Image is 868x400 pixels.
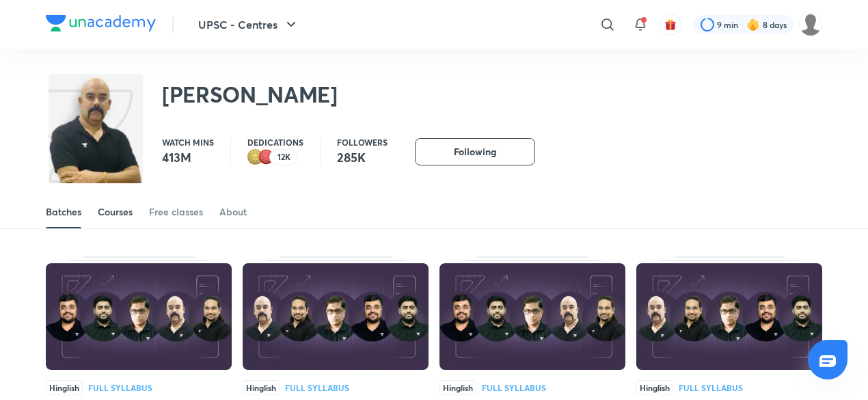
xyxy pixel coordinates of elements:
div: Courses [98,205,133,219]
span: Hinglish [243,380,280,395]
h2: [PERSON_NAME] [162,81,338,108]
div: Full Syllabus [285,384,349,392]
a: Company Logo [46,15,156,35]
img: educator badge1 [258,149,275,165]
img: educator badge2 [247,149,264,165]
span: Hinglish [636,380,673,395]
img: avatar [664,18,677,31]
div: About [219,205,247,219]
button: avatar [660,14,681,36]
img: Thumbnail [46,263,232,370]
span: Following [454,145,496,159]
a: Free classes [149,196,203,228]
img: streak [746,18,760,31]
img: class [49,77,143,206]
button: UPSC - Centres [190,11,308,38]
div: Full Syllabus [679,384,743,392]
p: Followers [337,138,388,146]
p: 12K [277,152,290,162]
img: Thumbnail [439,263,625,370]
button: Following [415,138,535,165]
p: Dedications [247,138,303,146]
p: Watch mins [162,138,214,146]
a: Batches [46,196,81,228]
img: Company Logo [46,15,156,31]
div: Free classes [149,205,203,219]
a: About [219,196,247,228]
img: SAKSHI AGRAWAL [799,13,822,36]
a: Courses [98,196,133,228]
span: Hinglish [439,380,476,395]
p: 413M [162,149,214,165]
div: Full Syllabus [482,384,546,392]
p: 285K [337,149,388,165]
span: Hinglish [46,380,83,395]
div: Full Syllabus [88,384,152,392]
img: Thumbnail [636,263,822,370]
img: Thumbnail [243,263,429,370]
div: Batches [46,205,81,219]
